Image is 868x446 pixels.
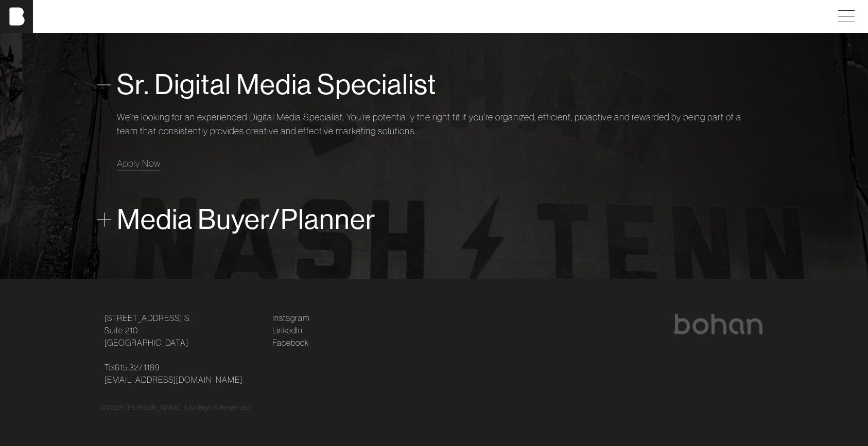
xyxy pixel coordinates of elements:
a: LinkedIn [272,324,303,336]
p: Tel [105,361,260,386]
span: Media Buyer/Planner [117,204,376,235]
p: [PERSON_NAME] | All Rights Reserved. [125,402,252,413]
a: 615.327.1189 [115,361,160,373]
a: Instagram [272,312,309,324]
a: Apply Now [117,156,161,170]
a: [EMAIL_ADDRESS][DOMAIN_NAME] [105,373,242,386]
a: Facebook [272,336,309,349]
p: We’re looking for an experienced Digital Media Specialist. You’re potentially the right fit if yo... [117,110,751,138]
div: © 2025 [100,402,768,413]
img: bohan logo [673,314,763,334]
a: [STREET_ADDRESS] S.Suite 210[GEOGRAPHIC_DATA] [105,312,191,349]
span: Apply Now [117,157,161,169]
span: Sr. Digital Media Specialist [117,69,437,100]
